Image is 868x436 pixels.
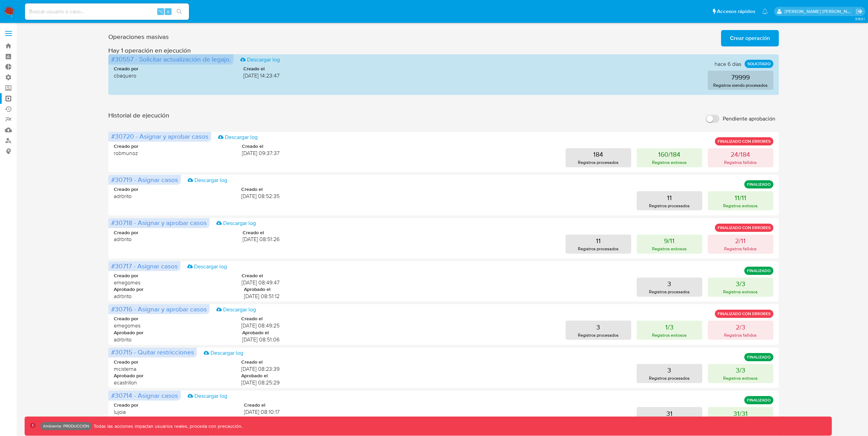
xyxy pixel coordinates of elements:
[717,8,755,15] span: Accesos rápidos
[856,8,863,15] a: Salir
[158,8,163,15] span: ⌥
[92,423,242,430] p: Todas las acciones impactan usuarios reales, proceda con precaución.
[25,7,189,16] input: Buscar usuario o caso...
[762,9,768,14] a: Notificaciones
[785,8,854,15] p: leidy.martinez@mercadolibre.com.co
[172,7,186,16] button: search-icon
[43,425,89,427] p: Ambiente: PRODUCCIÓN
[167,8,169,15] span: s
